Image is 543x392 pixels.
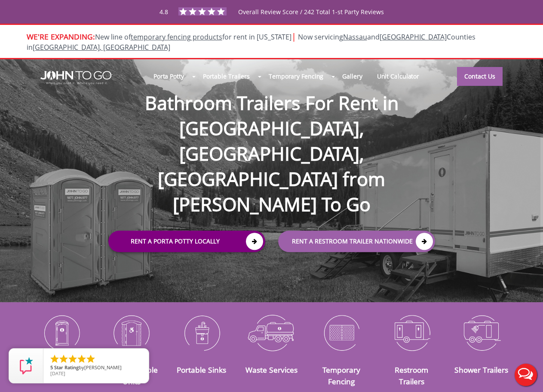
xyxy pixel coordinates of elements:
img: Temporary-Fencing-cion_N.png [313,310,370,355]
a: Portable Sinks [177,365,226,375]
span: [DATE] [50,370,65,377]
li:  [58,354,69,364]
a: Temporary Fencing [322,365,360,386]
span: 4.8 [160,8,168,16]
a: Temporary Fencing [261,67,331,85]
img: Review Rating [18,357,35,374]
span: Overall Review Score / 242 Total 1-st Party Reviews [238,8,384,33]
img: Restroom-Trailers-icon_N.png [383,310,440,355]
img: Portable-Toilets-icon_N.png [33,310,90,355]
a: Unit Calculator [370,67,427,85]
span: WE'RE EXPANDING: [27,31,95,42]
a: Rent a Porta Potty Locally [108,231,265,252]
span: Star Rating [54,364,79,371]
span: | [291,30,296,42]
img: JOHN to go [40,71,111,85]
span: [PERSON_NAME] [84,364,122,371]
span: 5 [50,364,53,371]
li:  [86,354,96,364]
li:  [49,354,60,364]
a: Nassau [343,32,367,42]
a: Restroom Trailers [395,365,428,386]
a: Waste Services [245,365,298,375]
a: Shower Trailers [454,365,508,375]
a: Contact Us [457,67,503,86]
li:  [67,354,78,364]
span: by [50,365,142,371]
a: Porta Potty [146,67,191,85]
span: New line of for rent in [US_STATE] [27,32,476,52]
img: ADA-Accessible-Units-icon_N.png [103,310,160,355]
a: rent a RESTROOM TRAILER Nationwide [278,231,435,252]
img: Portable-Sinks-icon_N.png [173,310,230,355]
h1: Bathroom Trailers For Rent in [GEOGRAPHIC_DATA], [GEOGRAPHIC_DATA], [GEOGRAPHIC_DATA] from [PERSO... [100,62,444,217]
img: Shower-Trailers-icon_N.png [453,310,510,355]
a: Gallery [335,67,369,85]
a: [GEOGRAPHIC_DATA], [GEOGRAPHIC_DATA] [33,43,170,52]
a: [GEOGRAPHIC_DATA] [380,32,447,42]
a: temporary fencing products [131,32,222,42]
a: Portable Trailers [196,67,257,85]
img: Waste-Services-icon_N.png [243,310,300,355]
li:  [77,354,87,364]
button: Live Chat [509,358,543,392]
